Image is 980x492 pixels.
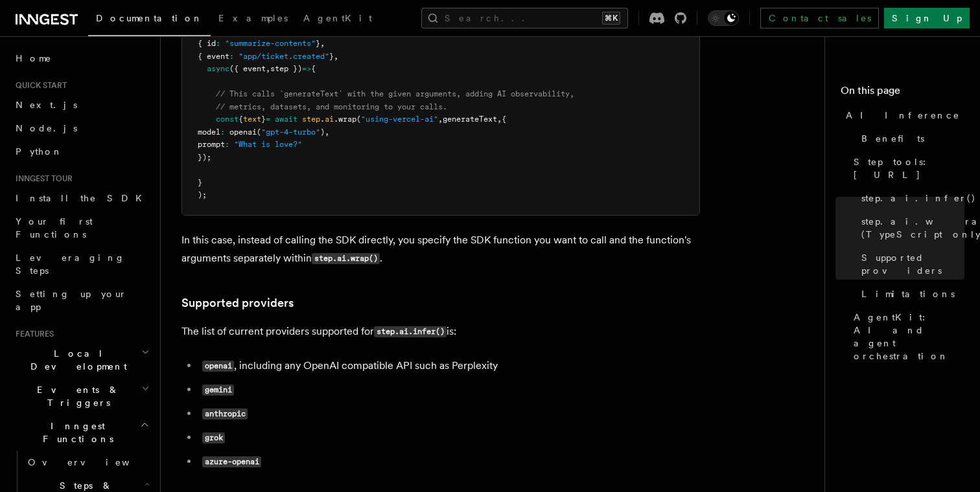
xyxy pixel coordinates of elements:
span: = [266,115,270,124]
span: , [325,128,329,137]
span: , [438,115,443,124]
span: Events & Triggers [10,383,141,409]
span: { [239,115,243,124]
span: => [302,64,311,73]
span: ) [320,128,325,137]
a: Next.js [10,93,152,117]
kbd: ⌘K [602,12,620,25]
span: async [207,64,229,73]
a: Setting up your app [10,282,152,319]
a: Examples [211,4,296,35]
span: step }) [270,64,302,73]
span: : [225,140,229,149]
span: Documentation [96,13,203,23]
span: Step tools: [URL] [854,155,964,181]
span: step.ai.infer() [861,192,976,205]
span: } [261,115,266,124]
span: AI Inference [846,109,960,122]
span: "What is love?" [234,140,302,149]
span: text [243,115,261,124]
span: } [316,39,320,48]
span: Setting up your app [16,289,127,312]
code: step.ai.infer() [374,326,447,337]
a: Python [10,140,152,163]
code: grok [202,432,225,443]
span: ( [257,128,261,137]
span: "app/ticket.created" [239,52,329,61]
span: , [320,39,325,48]
span: } [329,52,334,61]
span: openai [229,128,257,137]
span: Inngest tour [10,173,73,184]
span: Benefits [861,132,924,145]
button: Events & Triggers [10,378,152,414]
a: Supported providers [181,294,294,312]
a: Documentation [88,4,211,36]
span: // This calls `generateText` with the given arguments, adding AI observability, [216,89,574,98]
span: Next.js [16,100,77,110]
a: Benefits [856,127,964,150]
p: The list of current providers supported for is: [181,322,700,341]
span: generateText [443,115,497,124]
span: Python [16,146,63,157]
a: Overview [23,451,152,474]
span: "summarize-contents" [225,39,316,48]
span: "gpt-4-turbo" [261,128,320,137]
span: Examples [218,13,288,23]
button: Search...⌘K [421,8,628,28]
span: Features [10,329,54,339]
span: Home [16,52,52,65]
a: step.ai.wrap() (TypeScript only) [856,210,964,246]
span: , [497,115,502,124]
span: { [502,115,506,124]
span: AgentKit: AI and agent orchestration [854,311,964,363]
span: prompt [198,140,225,149]
a: Install the SDK [10,186,152,210]
a: Node.js [10,117,152,140]
span: Node.js [16,123,77,133]
span: ); [198,190,207,199]
span: Inngest Functions [10,419,140,445]
span: // metrics, datasets, and monitoring to your calls. [216,102,447,111]
span: await [275,115,297,124]
span: : [216,39,220,48]
span: Quick start [10,80,67,91]
a: step.ai.infer() [856,186,964,210]
span: . [320,115,325,124]
button: Inngest Functions [10,414,152,451]
a: Sign Up [884,8,970,28]
code: step.ai.wrap() [312,253,380,264]
span: ( [356,115,361,124]
p: In this case, instead of calling the SDK directly, you specify the SDK function you want to call ... [181,231,700,268]
span: Supported providers [861,251,964,277]
code: anthropic [202,408,248,419]
span: model [198,128,220,137]
a: Supported providers [856,246,964,282]
a: Home [10,47,152,70]
a: Your first Functions [10,210,152,246]
span: : [220,128,225,137]
span: ({ event [229,64,266,73]
code: gemini [202,385,234,396]
a: Step tools: [URL] [848,150,964,186]
a: Contact sales [760,8,879,28]
button: Toggle dark mode [708,10,739,26]
span: , [334,52,338,61]
span: , [266,64,270,73]
span: AgentKit [303,13,372,23]
li: , including any OpenAI compatible API such as Perplexity [198,357,700,375]
span: const [216,115,239,124]
a: Leveraging Steps [10,246,152,282]
a: AI Inference [841,104,964,127]
span: ai [325,115,334,124]
span: "using-vercel-ai" [361,115,438,124]
code: openai [202,361,234,372]
span: { [311,64,316,73]
span: }); [198,153,211,162]
button: Local Development [10,342,152,378]
span: { id [198,39,216,48]
span: Your first Functions [16,216,93,240]
span: { event [198,52,229,61]
code: azure-openai [202,456,261,467]
span: Limitations [861,287,955,300]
